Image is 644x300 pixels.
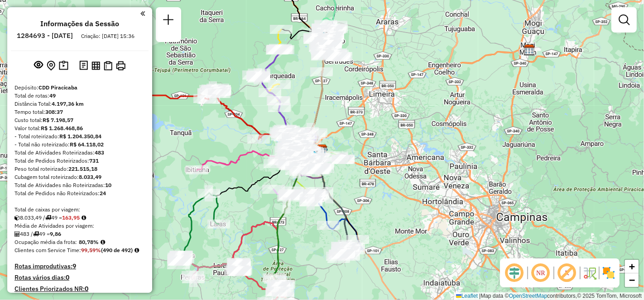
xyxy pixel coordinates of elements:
[454,292,644,300] div: Map data © contributors,© 2025 TomTom, Microsoft
[332,249,355,258] div: Atividade não roteirizada - SM PARE AQUI
[62,214,80,221] strong: 163,95
[81,247,101,253] strong: 99,59%
[14,189,145,197] div: Total de Pedidos não Roteirizados:
[14,214,145,222] div: 8.033,49 / 49 =
[100,190,106,197] strong: 24
[14,239,77,245] span: Ocupação média da frota:
[14,173,145,181] div: Cubagem total roteirizado:
[85,285,88,293] strong: 0
[32,58,45,73] button: Exibir sessão original
[45,108,63,115] strong: 308:37
[308,150,320,162] img: 480 UDC Light Piracicaba
[77,32,138,40] div: Criação: [DATE] 15:36
[101,239,105,245] em: Média calculada utilizando a maior ocupação (%Peso ou %Cubagem) de cada rota da sessão. Rotas cro...
[59,133,101,140] strong: R$ 1.204.350,84
[159,11,178,31] a: Nova sessão e pesquisa
[90,59,102,71] button: Visualizar relatório de Roteirização
[14,222,145,230] div: Média de Atividades por viagem:
[14,231,20,237] i: Total de Atividades
[14,141,145,149] div: - Total não roteirizado:
[14,149,145,157] div: Total de Atividades Roteirizadas:
[625,273,639,287] a: Zoom out
[601,266,616,280] img: Exibir/Ocultar setores
[629,274,635,286] span: −
[530,262,552,284] span: Ocultar NR
[14,132,145,141] div: - Total roteirizado:
[316,144,328,156] img: CDD Piracicaba
[72,262,76,270] strong: 9
[14,157,145,165] div: Total de Pedidos Roteirizados:
[305,128,327,137] div: Atividade não roteirizada - DROGAL FARMACEUTICA
[70,141,104,148] strong: R$ 64.118,02
[504,262,525,284] span: Ocultar deslocamento
[14,116,145,124] div: Custo total:
[45,215,51,220] i: Total de rotas
[14,165,145,173] div: Peso total roteirizado:
[524,44,535,56] img: CDD Mogi Mirim
[68,165,97,172] strong: 221.515,18
[615,11,633,29] a: Exibir filtros
[318,32,330,43] img: Warecloud Rio Claro
[14,247,81,253] span: Clientes com Service Time:
[140,8,145,19] a: Clique aqui para minimizar o painel
[14,100,145,108] div: Distância Total:
[286,153,308,162] div: Atividade não roteirizada - BALAN SUPERMERCADO E
[66,273,69,281] strong: 0
[14,262,145,270] h4: Rotas improdutivas:
[14,92,145,100] div: Total de rotas:
[52,100,84,107] strong: 4.197,36 km
[303,189,326,198] div: Atividade não roteirizada - SUPERMERCADO DEFAVAR
[14,215,20,220] i: Cubagem total roteirizado
[169,255,192,264] div: Atividade não roteirizada - MARIA HELENA BERNARD
[14,181,145,189] div: Total de Atividades não Roteirizadas:
[77,59,90,73] button: Logs desbloquear sessão
[82,215,86,220] i: Meta Caixas/viagem: 214,30 Diferença: -50,35
[629,261,635,272] span: +
[14,274,145,281] h4: Rotas vários dias:
[456,293,478,299] a: Leaflet
[556,262,578,284] span: Exibir rótulo
[17,32,73,40] h6: 1284693 - [DATE]
[43,117,73,123] strong: R$ 7.198,57
[14,124,145,132] div: Valor total:
[102,59,114,72] button: Visualizar Romaneio
[40,19,119,28] h4: Informações da Sessão
[79,239,99,245] strong: 80,78%
[228,259,250,268] div: Atividade não roteirizada - SUPERMERCADO PIVETTA
[79,173,101,180] strong: 8.033,49
[95,149,104,156] strong: 483
[14,84,145,92] div: Depósito:
[625,260,639,273] a: Zoom in
[38,84,77,91] strong: CDD Piracicaba
[105,182,111,188] strong: 10
[228,260,251,269] div: Atividade não roteirizada - SUPERMERCADO PIVETTA
[14,230,145,238] div: 483 / 49 =
[50,230,61,237] strong: 9,86
[509,293,548,299] a: OpenStreetMap
[582,266,597,280] img: Fluxo de ruas
[41,125,83,131] strong: R$ 1.268.468,86
[45,59,57,73] button: Centralizar mapa no depósito ou ponto de apoio
[101,247,133,253] strong: (490 de 492)
[168,257,191,266] div: Atividade não roteirizada - ROSEMEIRE REIS SUPER
[33,231,39,237] i: Total de rotas
[319,40,342,49] div: Atividade não roteirizada - TAMARU HORTICENTER C
[49,92,56,99] strong: 49
[57,59,70,73] button: Painel de Sugestão
[114,59,127,72] button: Imprimir Rotas
[14,206,145,214] div: Total de caixas por viagem:
[89,157,99,164] strong: 731
[135,248,139,253] em: Rotas cross docking consideradas
[14,285,145,293] h4: Clientes Priorizados NR:
[479,293,481,299] span: |
[323,24,346,33] div: Atividade não roteirizada - LUIZ ADRIANO DIAS DA
[14,108,145,116] div: Tempo total:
